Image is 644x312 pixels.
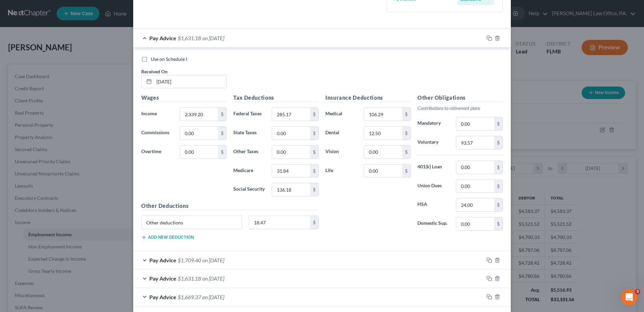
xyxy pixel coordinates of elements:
button: Add new deduction [141,235,194,240]
div: $ [494,180,502,193]
span: $1,631.18 [178,275,201,282]
h5: Other Obligations [417,94,503,102]
input: 0.00 [180,146,218,159]
span: Received On [141,69,168,74]
div: $ [310,183,318,196]
label: Social Security [230,183,268,196]
div: $ [494,161,502,174]
input: 0.00 [456,136,494,149]
label: Other Taxes [230,145,268,159]
span: Income [141,111,157,116]
div: $ [402,108,410,121]
span: 3 [635,289,640,294]
h5: Insurance Deductions [325,94,411,102]
label: Overtime [138,145,176,159]
input: 0.00 [364,165,402,177]
span: Pay Advice [149,275,176,282]
input: 0.00 [272,146,310,159]
div: $ [218,146,226,159]
span: Pay Advice [149,35,176,41]
span: $1,669.37 [178,294,201,300]
div: $ [402,127,410,140]
div: $ [310,127,318,140]
div: $ [218,108,226,121]
p: Contributions to retirement plans [417,105,503,112]
input: 0.00 [456,117,494,130]
input: 0.00 [249,216,311,229]
label: Commissions [138,126,176,140]
h5: Other Deductions [141,202,319,210]
input: 0.00 [364,108,402,121]
label: Vision [322,145,360,159]
div: $ [402,146,410,159]
input: 0.00 [456,217,494,230]
span: Use on Schedule I [151,56,187,62]
input: 0.00 [272,127,310,140]
input: 0.00 [456,161,494,174]
span: on [DATE] [202,35,224,41]
div: $ [218,127,226,140]
label: 401(k) Loan [414,161,452,174]
label: Federal Taxes [230,107,268,121]
label: Life [322,164,360,178]
iframe: Intercom live chat [621,289,637,305]
input: 0.00 [364,127,402,140]
label: Dental [322,126,360,140]
input: MM/DD/YYYY [154,75,226,88]
span: Pay Advice [149,257,176,263]
div: $ [494,217,502,230]
input: 0.00 [272,165,310,177]
div: $ [494,117,502,130]
label: Voluntary [414,136,452,149]
div: $ [310,216,318,229]
input: 0.00 [272,108,310,121]
label: Domestic Sup. [414,217,452,231]
div: $ [402,165,410,177]
span: Pay Advice [149,294,176,300]
input: 0.00 [456,180,494,193]
span: on [DATE] [202,257,224,263]
label: State Taxes [230,126,268,140]
div: $ [494,136,502,149]
div: $ [310,108,318,121]
label: Medical [322,107,360,121]
input: 0.00 [272,183,310,196]
span: $1,709.40 [178,257,201,263]
label: HSA [414,198,452,212]
span: $1,631.18 [178,35,201,41]
label: Union Dues [414,179,452,193]
span: on [DATE] [202,275,224,282]
div: $ [310,146,318,159]
label: Mandatory [414,117,452,130]
h5: Tax Deductions [233,94,319,102]
input: 0.00 [180,127,218,140]
input: 0.00 [364,146,402,159]
input: 0.00 [180,108,218,121]
h5: Wages [141,94,227,102]
input: 0.00 [456,198,494,211]
div: $ [310,165,318,177]
span: on [DATE] [202,294,224,300]
div: $ [494,198,502,211]
input: Specify... [142,216,242,229]
label: Medicare [230,164,268,178]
